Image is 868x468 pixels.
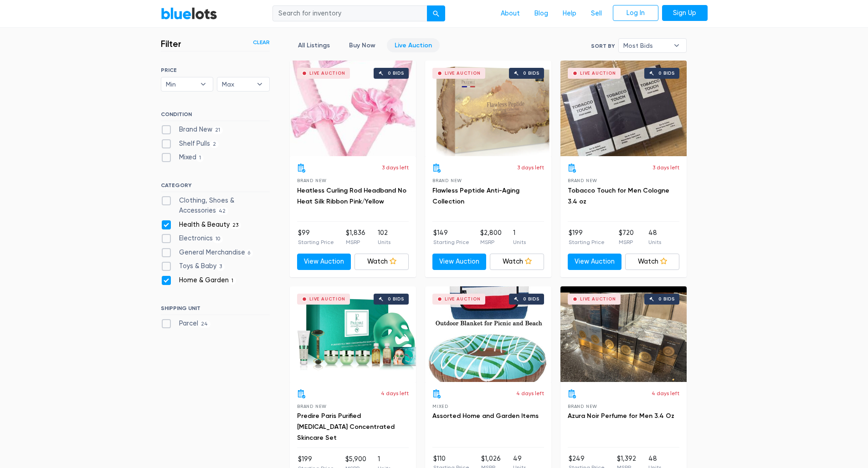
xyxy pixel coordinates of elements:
[432,404,448,409] span: Mixed
[555,5,584,22] a: Help
[161,275,236,285] label: Home & Garden
[493,5,527,22] a: About
[297,178,327,183] span: Brand New
[161,67,270,73] h6: PRICE
[568,178,597,183] span: Brand New
[341,38,383,52] a: Buy Now
[298,238,334,246] p: Starting Price
[290,38,338,52] a: All Listings
[667,39,686,52] b: ▾
[523,71,539,76] div: 0 bids
[652,163,679,172] p: 3 days left
[166,77,196,91] span: Min
[432,178,462,183] span: Brand New
[513,238,526,246] p: Units
[517,163,544,172] p: 3 days left
[445,71,481,76] div: Live Auction
[161,38,181,49] h3: Filter
[309,71,345,76] div: Live Auction
[245,249,253,257] span: 6
[194,77,213,91] b: ▾
[619,228,634,246] li: $720
[250,77,269,91] b: ▾
[480,228,502,246] li: $2,800
[381,389,409,397] p: 4 days left
[662,5,708,21] a: Sign Up
[354,254,409,270] a: Watch
[591,42,615,50] label: Sort By
[161,319,211,329] label: Parcel
[658,71,675,76] div: 0 bids
[568,412,674,420] a: Azura Noir Perfume for Men 3.4 Oz
[272,5,427,22] input: Search for inventory
[425,286,551,382] a: Live Auction 0 bids
[648,238,661,246] p: Units
[222,77,252,91] span: Max
[387,38,440,52] a: Live Auction
[161,182,270,192] h6: CATEGORY
[523,297,539,301] div: 0 bids
[297,404,327,409] span: Brand New
[625,254,679,270] a: Watch
[290,61,416,156] a: Live Auction 0 bids
[161,234,223,244] label: Electronics
[216,208,229,215] span: 42
[388,297,404,301] div: 0 bids
[290,286,416,382] a: Live Auction 0 bids
[161,196,270,215] label: Clothing, Shoes & Accessories
[161,248,253,258] label: General Merchandise
[648,228,661,246] li: 48
[613,5,658,21] a: Log In
[161,7,217,20] a: BlueLots
[297,412,395,442] a: Predire Paris Purified [MEDICAL_DATA] Concentrated Skincare Set
[513,228,526,246] li: 1
[516,389,544,397] p: 4 days left
[382,163,409,172] p: 3 days left
[198,320,211,328] span: 24
[346,238,365,246] p: MSRP
[161,111,270,121] h6: CONDITION
[309,297,345,301] div: Live Auction
[569,228,605,246] li: $199
[161,305,270,315] h6: SHIPPING UNIT
[378,238,390,246] p: Units
[432,187,519,205] a: Flawless Peptide Anti-Aging Collection
[346,228,365,246] li: $1,836
[161,220,241,230] label: Health & Beauty
[652,389,679,397] p: 4 days left
[623,39,669,52] span: Most Bids
[568,187,669,205] a: Tobacco Touch for Men Cologne 3.4 oz
[216,264,225,271] span: 3
[196,155,204,162] span: 1
[580,71,616,76] div: Live Auction
[213,235,223,243] span: 10
[432,254,487,270] a: View Auction
[480,238,502,246] p: MSRP
[433,238,469,246] p: Starting Price
[253,38,270,46] a: Clear
[161,153,204,163] label: Mixed
[297,254,351,270] a: View Auction
[445,297,481,301] div: Live Auction
[432,412,539,420] a: Assorted Home and Garden Items
[297,187,406,205] a: Heatless Curling Rod Headband No Heat Silk Ribbon Pink/Yellow
[569,238,605,246] p: Starting Price
[527,5,555,22] a: Blog
[584,5,609,22] a: Sell
[658,297,675,301] div: 0 bids
[568,254,622,270] a: View Auction
[619,238,634,246] p: MSRP
[210,141,219,148] span: 2
[378,228,390,246] li: 102
[490,254,544,270] a: Watch
[560,61,687,156] a: Live Auction 0 bids
[388,71,404,76] div: 0 bids
[580,297,616,301] div: Live Auction
[229,277,236,285] span: 1
[212,127,223,134] span: 21
[161,125,223,135] label: Brand New
[298,228,334,246] li: $99
[425,61,551,156] a: Live Auction 0 bids
[230,222,241,229] span: 23
[433,228,469,246] li: $149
